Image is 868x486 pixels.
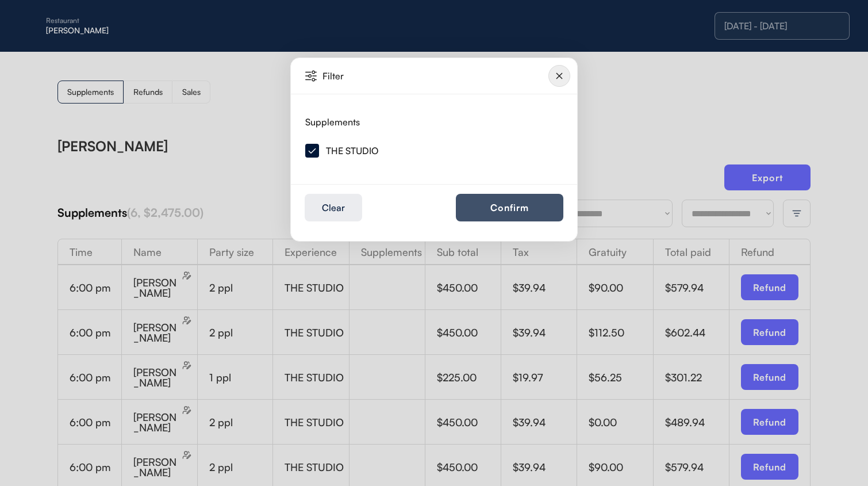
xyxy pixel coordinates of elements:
[322,71,408,81] div: Filter
[305,194,362,221] button: Clear
[456,194,563,221] button: Confirm
[305,117,360,127] div: Supplements
[305,144,319,158] img: Group%20266.svg
[326,146,378,155] div: THE STUDIO
[548,65,570,87] img: Group%2010124643.svg
[305,70,317,82] img: Vector%20%2835%29.svg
